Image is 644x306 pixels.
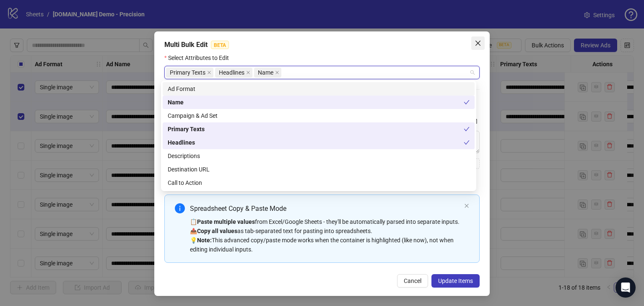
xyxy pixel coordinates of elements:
div: Destination URL [163,163,475,176]
div: Select at least one attribute to edit [164,79,480,88]
div: 📋 from Excel/Google Sheets - they'll be automatically parsed into separate inputs. 📤 as tab-separ... [190,217,461,254]
div: Headlines [168,138,464,147]
div: Name [163,96,475,109]
span: Headlines [219,68,244,77]
span: close [207,70,211,75]
span: close [275,70,279,75]
span: Update Items [438,277,473,284]
div: Primary Texts [163,122,475,136]
div: Open Intercom Messenger [615,277,636,298]
div: Spreadsheet Copy & Paste Mode [190,203,461,214]
div: Campaign & Ad Set [163,109,475,122]
span: Name [254,67,281,78]
button: Update Items [431,274,480,288]
div: Destination URL [168,165,470,174]
span: close [475,40,481,47]
div: Headlines [163,136,475,149]
span: close [246,70,250,75]
div: Multi Bulk Edit [164,40,480,50]
div: Primary Texts [168,124,464,134]
div: Call to Action [168,178,470,187]
span: close [464,203,469,208]
div: Descriptions [168,151,470,161]
span: Cancel [404,277,421,284]
span: check [464,99,470,105]
div: Multi-input container - paste or copy values [164,194,480,296]
button: Cancel [397,274,428,288]
div: Ad Format [168,84,470,93]
div: Campaign & Ad Set [168,111,470,120]
span: info-circle [175,203,185,213]
span: check [464,140,470,145]
span: Primary Texts [170,68,205,77]
button: Close [471,36,485,50]
span: check [464,126,470,132]
button: close [464,203,469,209]
strong: Copy all values [197,228,237,234]
span: Name [258,68,273,77]
label: Select Attributes to Edit [164,53,234,62]
div: Descriptions [163,149,475,163]
span: Headlines [215,67,252,78]
span: Primary Texts [166,67,213,78]
div: Name [168,98,464,107]
strong: Note: [197,237,212,244]
span: BETA [211,41,229,49]
div: Call to Action [163,176,475,189]
div: Ad Format [163,82,475,96]
strong: Paste multiple values [197,218,255,225]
